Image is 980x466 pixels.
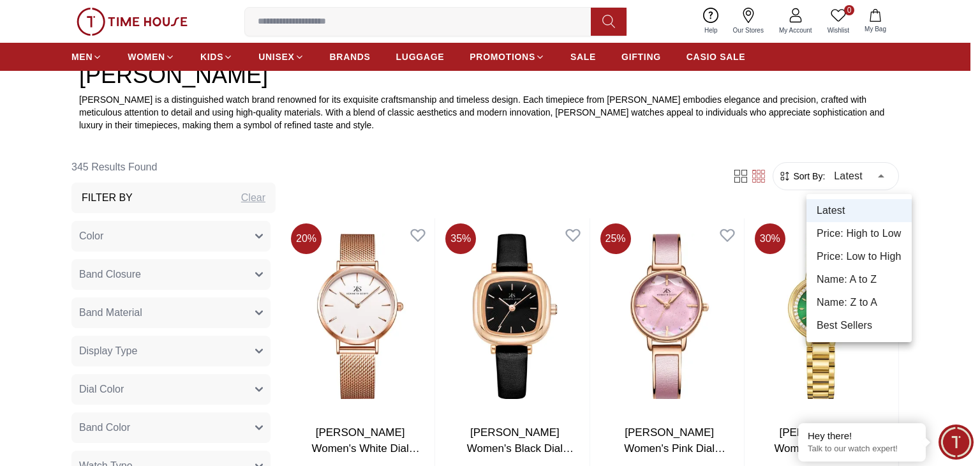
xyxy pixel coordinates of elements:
[808,430,916,442] div: Hey there!
[806,268,912,291] li: Name: A to Z
[939,425,974,460] div: Chat Widget
[806,245,912,268] li: Price: Low to High
[806,314,912,337] li: Best Sellers
[806,222,912,245] li: Price: High to Low
[806,199,912,222] li: Latest
[808,444,916,455] p: Talk to our watch expert!
[806,291,912,314] li: Name: Z to A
